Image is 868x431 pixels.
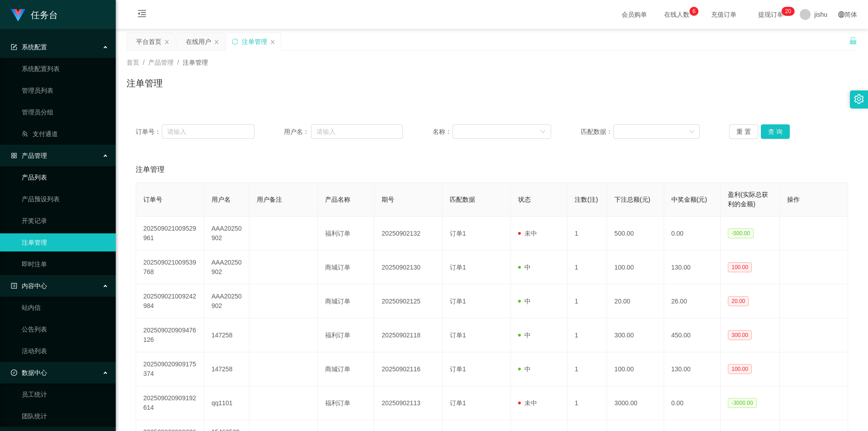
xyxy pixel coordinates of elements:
[325,196,350,203] span: 产品名称
[136,164,165,175] span: 注单管理
[22,60,108,78] a: 系统配置列表
[374,386,443,420] td: 20250902113
[186,33,211,50] div: 在线用户
[787,196,800,203] span: 操作
[450,230,466,237] span: 订单1
[433,127,453,137] span: 名称：
[374,284,443,318] td: 20250902125
[664,284,721,318] td: 26.00
[607,217,664,251] td: 500.00
[127,76,163,90] h1: 注单管理
[22,212,108,230] a: 开奖记录
[204,318,250,352] td: 147258
[11,369,47,376] span: 数据中心
[22,168,108,186] a: 产品列表
[382,196,394,203] span: 期号
[212,196,231,203] span: 用户名
[22,298,108,317] a: 站内信
[728,191,768,208] span: 盈利(实际总获利的金额)
[136,386,204,420] td: 202509020909192614
[450,365,466,373] span: 订单1
[257,196,282,203] span: 用户备注
[450,196,475,203] span: 匹配数据
[204,217,250,251] td: AAA20250902
[374,352,443,386] td: 20250902116
[374,217,443,251] td: 20250902132
[22,385,108,403] a: 员工统计
[284,127,311,137] span: 用户名：
[22,190,108,208] a: 产品预设列表
[567,318,607,352] td: 1
[374,251,443,284] td: 20250902130
[204,284,250,318] td: AAA20250902
[728,262,752,272] span: 100.00
[761,124,790,139] button: 查 询
[849,37,857,45] i: 图标: unlock
[707,11,741,18] span: 充值订单
[270,39,275,45] i: 图标: close
[136,352,204,386] td: 202509020909175374
[671,196,707,203] span: 中奖金额(元)
[567,352,607,386] td: 1
[22,342,108,360] a: 活动列表
[518,332,531,339] span: 中
[575,196,598,203] span: 注数(注)
[318,284,375,318] td: 商城订单
[374,318,443,352] td: 20250902118
[518,399,537,407] span: 未中
[567,217,607,251] td: 1
[136,318,204,352] td: 202509020909476126
[311,124,403,139] input: 请输入
[136,33,161,50] div: 平台首页
[11,282,47,289] span: 内容中心
[450,298,466,305] span: 订单1
[664,318,721,352] td: 450.00
[518,230,537,237] span: 未中
[22,320,108,338] a: 公告列表
[318,251,375,284] td: 商城订单
[164,39,170,45] i: 图标: close
[728,364,752,374] span: 100.00
[242,33,267,50] div: 注单管理
[728,296,749,306] span: 20.00
[728,398,756,408] span: -3000.00
[782,7,795,16] sup: 20
[450,399,466,407] span: 订单1
[607,318,664,352] td: 300.00
[518,298,531,305] span: 中
[11,11,58,18] a: 任务台
[318,217,375,251] td: 福利订单
[148,59,174,66] span: 产品管理
[689,129,694,135] i: 图标: down
[518,365,531,373] span: 中
[567,284,607,318] td: 1
[664,251,721,284] td: 130.00
[689,7,698,16] sup: 6
[318,352,375,386] td: 商城订单
[127,59,139,66] span: 首页
[785,7,788,16] p: 2
[518,196,531,203] span: 状态
[664,386,721,420] td: 0.00
[177,59,179,66] span: /
[660,11,694,18] span: 在线人数
[136,251,204,284] td: 202509021009539768
[754,11,788,18] span: 提现订单
[11,152,17,159] i: 图标: appstore-o
[540,129,546,135] i: 图标: down
[788,7,791,16] p: 0
[318,386,375,420] td: 福利订单
[232,38,238,45] i: 图标: sync
[204,251,250,284] td: AAA20250902
[22,407,108,425] a: 团队统计
[450,264,466,271] span: 订单1
[214,39,219,45] i: 图标: close
[664,217,721,251] td: 0.00
[143,196,162,203] span: 订单号
[22,125,108,143] a: 图标: usergroup-add-o支付通道
[22,255,108,273] a: 即时注单
[183,59,208,66] span: 注单管理
[143,59,145,66] span: /
[567,251,607,284] td: 1
[22,103,108,121] a: 管理员分组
